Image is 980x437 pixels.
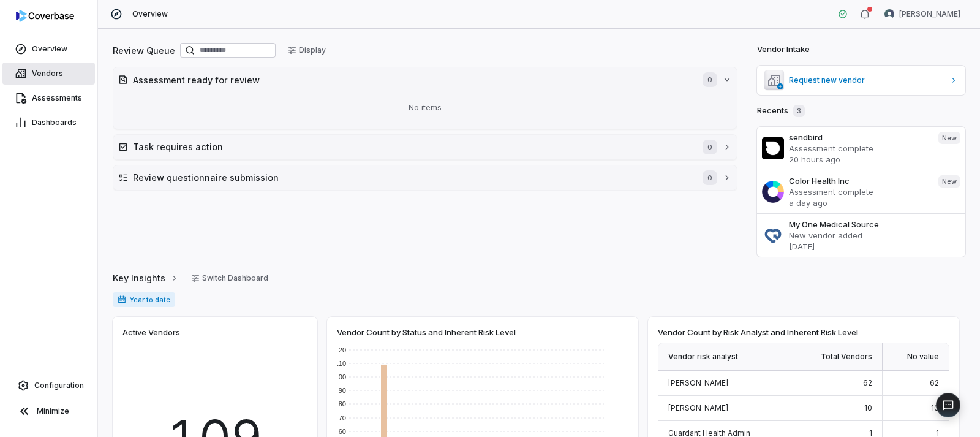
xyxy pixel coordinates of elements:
[118,295,126,304] svg: Date range for report
[335,373,346,381] text: 100
[789,186,929,197] p: Assessment complete
[113,265,179,291] a: Key Insights
[757,66,965,95] a: Request new vendor
[668,378,728,387] span: [PERSON_NAME]
[339,387,346,394] text: 90
[757,105,805,117] h2: Recents
[2,87,95,109] a: Assessments
[133,171,690,184] h2: Review questionnaire submission
[37,406,69,416] span: Minimize
[757,44,810,56] h2: Vendor Intake
[113,67,737,92] button: Assessment ready for review0
[789,154,929,165] p: 20 hours ago
[789,230,960,241] p: New vendor added
[337,327,516,338] span: Vendor Count by Status and Inherent Risk Level
[184,269,276,287] button: Switch Dashboard
[703,72,717,87] span: 0
[118,92,732,124] div: No items
[790,343,883,371] div: Total Vendors
[930,378,939,387] span: 62
[793,105,805,117] span: 3
[32,69,63,78] span: Vendors
[757,213,965,257] a: My One Medical SourceNew vendor added[DATE]
[2,38,95,60] a: Overview
[113,292,175,307] span: Year to date
[109,265,183,291] button: Key Insights
[339,414,346,422] text: 70
[339,400,346,408] text: 80
[133,140,690,153] h2: Task requires action
[32,44,67,54] span: Overview
[281,41,333,59] button: Display
[789,75,944,85] span: Request new vendor
[5,374,92,397] a: Configuration
[757,127,965,170] a: sendbirdAssessment complete20 hours agoNew
[877,5,968,23] button: Arun Muthu avatar[PERSON_NAME]
[899,9,960,19] span: [PERSON_NAME]
[335,360,346,367] text: 110
[133,74,690,86] h2: Assessment ready for review
[113,135,737,159] button: Task requires action0
[2,112,95,134] a: Dashboards
[132,9,168,19] span: Overview
[113,272,165,284] span: Key Insights
[789,132,929,143] h3: sendbird
[884,9,894,19] img: Arun Muthu avatar
[938,132,960,144] span: New
[789,143,929,154] p: Assessment complete
[703,140,717,154] span: 0
[32,93,82,103] span: Assessments
[335,346,346,354] text: 120
[34,381,84,390] span: Configuration
[789,241,960,252] p: [DATE]
[883,343,949,371] div: No value
[668,403,728,412] span: [PERSON_NAME]
[658,343,790,371] div: Vendor risk analyst
[789,175,929,186] h3: Color Health Inc
[113,165,737,190] button: Review questionnaire submission0
[938,175,960,188] span: New
[757,170,965,213] a: Color Health IncAssessment completea day agoNew
[863,378,872,387] span: 62
[32,118,77,127] span: Dashboards
[789,219,960,230] h3: My One Medical Source
[123,327,180,338] span: Active Vendors
[703,170,717,185] span: 0
[864,403,872,412] span: 10
[789,197,929,208] p: a day ago
[2,63,95,85] a: Vendors
[339,428,346,435] text: 60
[5,399,92,424] button: Minimize
[113,44,175,57] h2: Review Queue
[931,403,939,412] span: 10
[16,10,74,22] img: logo-D7KZi-bG.svg
[658,327,858,338] span: Vendor Count by Risk Analyst and Inherent Risk Level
